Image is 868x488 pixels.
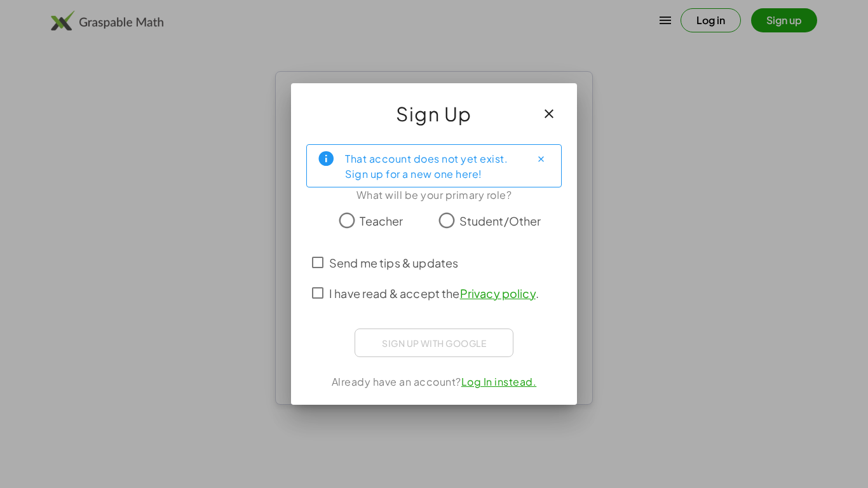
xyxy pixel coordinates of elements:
[345,150,520,182] div: That account does not yet exist. Sign up for a new one here!
[306,187,562,203] div: What will be your primary role?
[329,285,539,302] span: I have read & accept the .
[396,98,472,129] span: Sign Up
[460,286,536,301] a: Privacy policy
[329,254,458,271] span: Send me tips & updates
[306,374,562,390] div: Already have an account?
[360,212,403,229] span: Teacher
[461,375,537,388] a: Log In instead.
[531,149,551,169] button: Close
[459,212,541,229] span: Student/Other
